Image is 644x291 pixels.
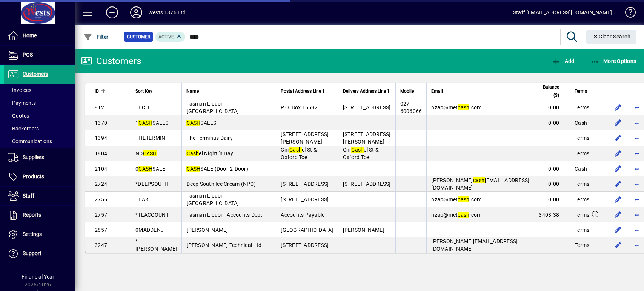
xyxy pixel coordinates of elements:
[23,250,41,256] span: Support
[95,227,107,233] span: 2857
[631,101,643,113] button: More options
[135,181,169,187] span: *DEEPSOUTH
[612,209,624,221] button: Edit
[539,83,566,100] div: Balance ($)
[534,161,570,176] td: 0.00
[612,239,624,251] button: Edit
[631,132,643,144] button: More options
[631,193,643,205] button: More options
[575,104,589,111] span: Terms
[4,96,75,109] a: Payments
[186,166,248,172] span: SALE (Door-2-Door)
[81,55,141,67] div: Customers
[143,150,157,156] em: CASH
[4,167,75,186] a: Products
[400,101,422,114] span: 027 6006066
[186,87,271,95] div: Name
[550,54,576,68] button: Add
[135,120,169,126] span: 1 SALES
[135,166,165,172] span: 0 SALE
[135,135,165,141] span: THETERMIN
[95,196,107,202] span: 2756
[590,58,636,64] span: More Options
[138,120,152,126] em: CASH
[612,117,624,129] button: Edit
[4,148,75,167] a: Suppliers
[343,181,391,187] span: [STREET_ADDRESS]
[539,83,559,100] span: Balance ($)
[135,104,149,110] span: TLCH
[431,87,529,95] div: Email
[22,274,54,280] span: Financial Year
[23,231,42,237] span: Settings
[8,138,52,144] span: Communications
[343,147,379,160] span: Cnr el St & Oxford Tce
[281,131,329,145] span: [STREET_ADDRESS][PERSON_NAME]
[631,117,643,129] button: More options
[4,206,75,225] a: Reports
[575,150,589,157] span: Terms
[281,212,324,218] span: Accounts Payable
[575,87,587,95] span: Terms
[575,226,589,234] span: Terms
[631,239,643,251] button: More options
[281,147,317,160] span: Cnr el St & Oxford Tce
[612,178,624,190] button: Edit
[186,135,233,141] span: The Terminus Dairy
[8,113,29,119] span: Quotes
[124,6,148,19] button: Profile
[4,244,75,263] a: Support
[135,238,177,252] span: *[PERSON_NAME]
[281,227,333,233] span: [GEOGRAPHIC_DATA]
[95,166,107,172] span: 2104
[631,224,643,236] button: More options
[431,238,518,252] span: [PERSON_NAME][EMAIL_ADDRESS][DOMAIN_NAME]
[631,209,643,221] button: More options
[612,163,624,175] button: Edit
[186,227,228,233] span: [PERSON_NAME]
[186,120,200,126] em: CASH
[343,131,391,145] span: [STREET_ADDRESS][PERSON_NAME]
[135,196,149,202] span: TLAK
[186,181,256,187] span: Deep South Ice Cream (NPC)
[513,6,612,18] div: Staff [EMAIL_ADDRESS][DOMAIN_NAME]
[4,122,75,135] a: Backorders
[575,119,587,127] span: Cash
[586,30,637,44] button: Clear
[23,154,44,160] span: Suppliers
[619,2,635,26] a: Knowledge Base
[23,71,48,77] span: Customers
[95,120,107,126] span: 1370
[23,173,44,179] span: Products
[186,87,199,95] span: Name
[343,87,390,95] span: Delivery Address Line 1
[575,180,589,188] span: Terms
[135,227,164,233] span: 0MADDENJ
[351,147,364,153] em: Cash
[4,46,75,64] a: POS
[281,181,329,187] span: [STREET_ADDRESS]
[343,104,391,110] span: [STREET_ADDRESS]
[534,176,570,192] td: 0.00
[473,177,485,183] em: cash
[534,100,570,115] td: 0.00
[95,104,104,110] span: 912
[4,109,75,122] a: Quotes
[8,126,39,132] span: Backorders
[431,177,529,191] span: [PERSON_NAME] [EMAIL_ADDRESS][DOMAIN_NAME]
[534,115,570,130] td: 0.00
[148,6,186,18] div: Wests 1876 Ltd
[458,212,469,218] em: cash
[81,30,111,44] button: Filter
[186,120,216,126] span: SALES
[186,150,199,156] em: Cash
[186,193,239,206] span: Tasman Liquor [GEOGRAPHIC_DATA]
[281,242,329,248] span: [STREET_ADDRESS]
[592,34,631,40] span: Clear Search
[186,101,239,114] span: Tasman Liquor [GEOGRAPHIC_DATA]
[534,192,570,207] td: 0.00
[4,225,75,244] a: Settings
[4,26,75,45] a: Home
[575,241,589,249] span: Terms
[458,196,469,202] em: cash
